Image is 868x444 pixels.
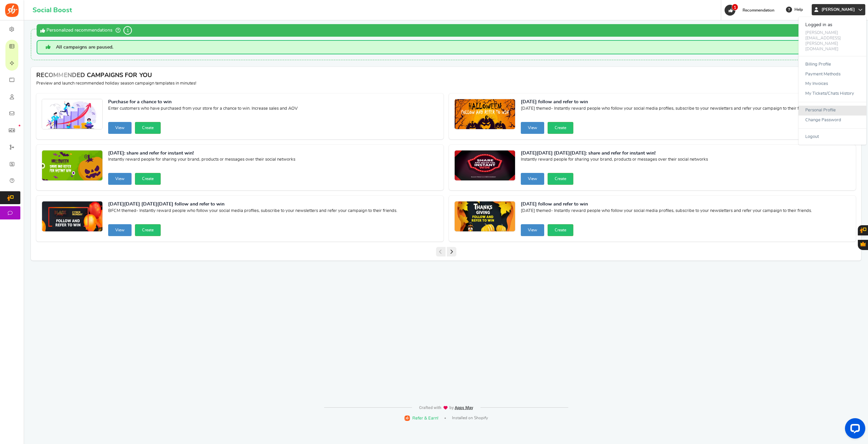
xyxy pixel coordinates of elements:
[798,106,866,116] a: Personal Profile
[798,79,866,89] a: My Invoices
[36,72,856,79] h4: RECOMMENDED CAMPAIGNS FOR YOU
[108,122,132,134] button: View
[521,173,544,185] button: View
[521,106,812,119] span: [DATE] themed- Instantly reward people who follow your social media profiles, subscribe to your n...
[793,7,803,13] span: Help
[732,4,738,11] span: 1
[858,240,868,250] button: Gratisfaction
[452,415,488,421] span: Installed on Shopify
[108,150,295,157] strong: [DATE]: share and refer for instant win!
[798,132,866,142] a: Logout
[108,201,397,208] strong: [DATE][DATE] [DATE][DATE] follow and refer to win
[521,150,708,157] strong: [DATE][DATE] [DATE][DATE]: share and refer for instant win!
[123,26,132,35] span: 1
[419,406,474,410] img: img-footer.webp
[840,415,868,444] iframe: LiveChat chat widget
[861,242,866,246] span: Gratisfaction
[798,60,866,70] a: Billing Profile
[405,415,438,421] a: Refer & Earn!
[108,208,397,221] span: BFCM themed- Instantly reward people who follow your social media profiles, subscribe to your new...
[798,70,866,79] a: Payment Methods
[42,99,102,130] img: Recommended Campaigns
[455,150,515,181] img: Recommended Campaigns
[521,99,812,106] strong: [DATE] follow and refer to win
[548,173,573,185] button: Create
[108,99,298,106] strong: Purchase for a chance to win
[455,201,515,232] img: Recommended Campaigns
[108,106,298,119] span: Enter customers who have purchased from your store for a chance to win. Increase sales and AOV
[108,173,132,185] button: View
[42,201,102,232] img: Recommended Campaigns
[135,122,161,134] button: Create
[135,173,161,185] button: Create
[33,6,72,14] h1: Social Boost
[5,3,19,17] img: Social Boost
[135,224,161,236] button: Create
[445,418,446,419] span: |
[783,4,806,15] a: Help
[521,122,544,134] button: View
[521,201,812,208] strong: [DATE] follow and refer to win
[455,99,515,130] img: Recommended Campaigns
[724,5,778,16] a: 1 Recommendation
[521,224,544,236] button: View
[37,24,853,37] div: Personalized recommendations
[548,122,573,134] button: Create
[42,150,102,181] img: Recommended Campaigns
[743,8,774,12] span: Recommendation
[798,20,866,30] div: Logged in as
[108,157,295,170] span: Instantly reward people for sharing your brand, products or messages over their social networks
[798,116,866,125] a: Change Password
[798,89,866,99] a: My Tickets/Chats History
[548,224,573,236] button: Create
[19,125,20,126] em: New
[819,7,857,13] span: [PERSON_NAME]
[798,30,866,53] div: [PERSON_NAME][EMAIL_ADDRESS][PERSON_NAME][DOMAIN_NAME]
[56,45,113,50] span: All campaigns are paused.
[108,224,132,236] button: View
[521,157,708,170] span: Instantly reward people for sharing your brand, products or messages over their social networks
[36,81,856,87] p: Preview and launch recommended holiday season campaign templates in minutes!
[521,208,812,221] span: [DATE] themed- Instantly reward people who follow your social media profiles, subscribe to your n...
